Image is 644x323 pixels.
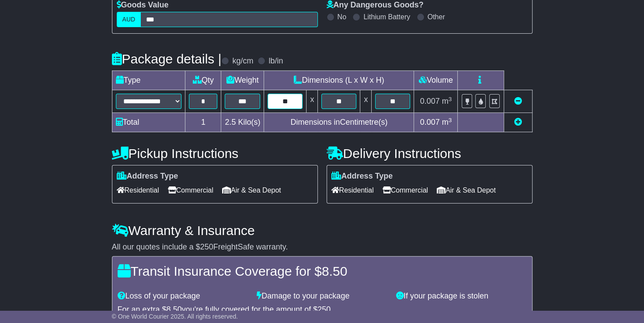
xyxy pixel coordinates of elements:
h4: Package details | [112,52,222,66]
td: Kilo(s) [221,113,264,132]
label: kg/cm [232,56,253,66]
label: Address Type [117,172,178,181]
label: Other [428,13,445,21]
label: No [338,13,346,21]
td: x [306,90,318,113]
span: Air & Sea Depot [437,183,496,197]
h4: Warranty & Insurance [112,223,533,238]
a: Add new item [514,118,522,126]
span: Air & Sea Depot [222,183,281,197]
span: © One World Courier 2025. All rights reserved. [112,313,238,320]
td: Volume [414,71,458,90]
label: Goods Value [117,0,169,10]
span: 8.50 [167,305,182,314]
label: Any Dangerous Goods? [327,0,424,10]
span: 8.50 [322,264,347,278]
h4: Delivery Instructions [327,146,533,161]
h4: Pickup Instructions [112,146,318,161]
span: m [442,97,452,105]
div: All our quotes include a $ FreightSafe warranty. [112,242,533,252]
span: Commercial [168,183,213,197]
span: 0.007 [420,97,440,105]
span: m [442,118,452,126]
h4: Transit Insurance Coverage for $ [118,264,527,278]
sup: 3 [449,96,452,102]
td: Total [112,113,185,132]
td: Qty [185,71,221,90]
label: AUD [117,12,141,27]
div: If your package is stolen [392,291,531,301]
td: x [360,90,372,113]
span: 250 [200,242,213,251]
label: lb/in [268,56,283,66]
label: Address Type [331,172,393,181]
span: 0.007 [420,118,440,126]
a: Remove this item [514,97,522,105]
div: Loss of your package [113,291,253,301]
span: 2.5 [225,118,236,126]
td: Weight [221,71,264,90]
td: 1 [185,113,221,132]
td: Dimensions in Centimetre(s) [264,113,414,132]
td: Dimensions (L x W x H) [264,71,414,90]
span: Residential [117,183,159,197]
span: 250 [317,305,331,314]
sup: 3 [449,117,452,123]
div: Damage to your package [252,291,392,301]
label: Lithium Battery [363,13,410,21]
td: Type [112,71,185,90]
span: Commercial [383,183,428,197]
div: For an extra $ you're fully covered for the amount of $ . [118,305,527,315]
span: Residential [331,183,374,197]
